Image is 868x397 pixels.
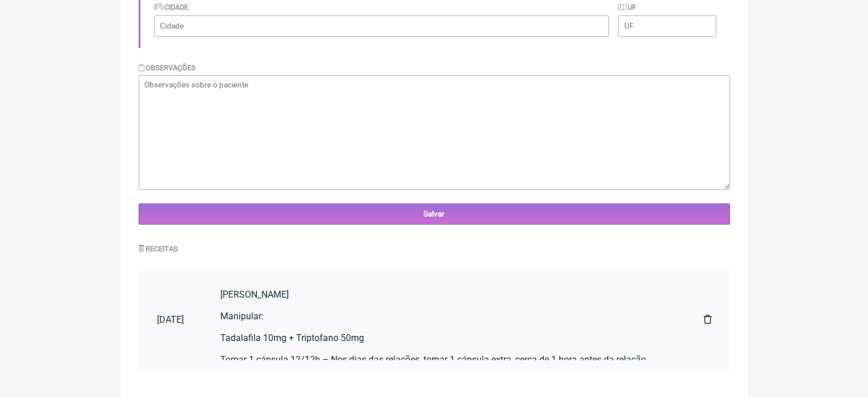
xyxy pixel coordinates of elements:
input: UF [618,15,716,37]
label: Observações [139,63,196,72]
label: Cidade [154,3,189,11]
label: UF [618,3,636,11]
div: Tomar 1 cápsula 12/12h – Nos dias das relações, tomar 1 cápsula extra, cerca de 1 hora antes da r... [220,354,667,376]
label: Receitas [139,244,179,253]
div: Tadalafila 10mg + Triptofano 50mg [220,332,667,343]
div: Manipular: [220,311,667,322]
input: Cidade [154,15,609,37]
input: Salvar [139,203,730,224]
a: [PERSON_NAME]Manipular:Tadalafila 10mg + Triptofano 50mgTomar 1 cápsula 12/12h – Nos dias das rel... [202,280,685,360]
a: [DATE] [139,305,202,334]
div: [PERSON_NAME] [220,289,667,300]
